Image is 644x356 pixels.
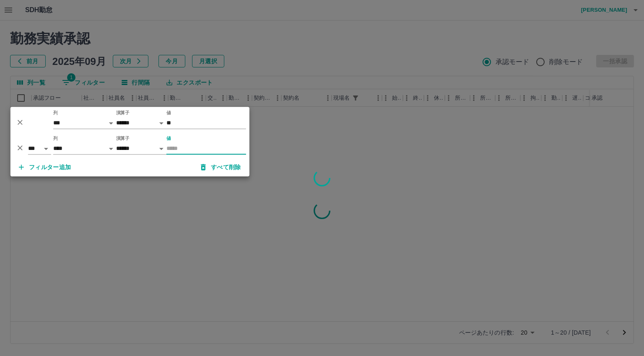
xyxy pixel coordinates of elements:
button: 削除 [14,142,26,154]
label: 列 [53,110,58,116]
label: 値 [166,110,171,116]
label: 演算子 [116,110,130,116]
label: 列 [53,135,58,142]
button: 削除 [14,116,26,129]
select: 論理演算子 [28,142,51,155]
label: 演算子 [116,135,130,142]
label: 値 [166,135,171,142]
button: すべて削除 [194,160,248,175]
button: フィルター追加 [12,160,78,175]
